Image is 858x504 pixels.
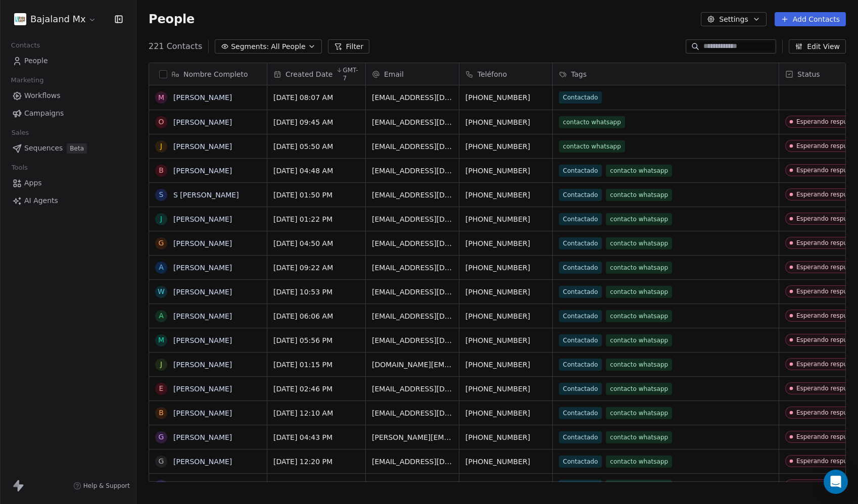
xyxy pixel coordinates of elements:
[83,482,130,490] span: Help & Support
[465,190,546,200] span: [PHONE_NUMBER]
[173,288,232,296] a: [PERSON_NAME]
[465,263,546,273] span: [PHONE_NUMBER]
[559,262,602,274] span: Contactado
[24,195,58,206] span: AI Agents
[372,238,453,248] span: [EMAIL_ADDRESS][DOMAIN_NAME]
[67,143,87,154] span: Beta
[159,238,164,248] div: G
[173,385,232,393] a: [PERSON_NAME]
[465,311,546,321] span: [PHONE_NUMBER]
[606,165,672,177] span: contacto whatsapp
[173,361,232,369] a: [PERSON_NAME]
[372,166,453,176] span: [EMAIL_ADDRESS][DOMAIN_NAME]
[789,39,846,54] button: Edit View
[372,263,453,273] span: [EMAIL_ADDRESS][DOMAIN_NAME]
[173,118,232,126] a: [PERSON_NAME]
[465,141,546,152] span: [PHONE_NUMBER]
[8,140,128,157] a: SequencesBeta
[372,384,453,394] span: [EMAIL_ADDRESS][DOMAIN_NAME]
[159,456,164,467] div: G
[159,432,164,442] div: G
[173,312,232,320] a: [PERSON_NAME]
[8,175,128,191] a: Apps
[465,287,546,297] span: [PHONE_NUMBER]
[606,431,672,443] span: contacto whatsapp
[273,238,359,248] span: [DATE] 04:50 AM
[372,287,453,297] span: [EMAIL_ADDRESS][DOMAIN_NAME]
[149,63,267,85] div: Nombre Completo
[328,39,370,54] button: Filter
[372,141,453,152] span: [EMAIL_ADDRESS][DOMAIN_NAME]
[173,142,232,150] a: [PERSON_NAME]
[173,482,293,490] a: [PERSON_NAME] [PERSON_NAME]
[173,191,239,199] a: S [PERSON_NAME]
[775,12,846,26] button: Add Contacts
[24,90,61,101] span: Workflows
[465,214,546,224] span: [PHONE_NUMBER]
[465,481,546,491] span: [PHONE_NUMBER]
[273,360,359,370] span: [DATE] 01:15 PM
[24,178,42,188] span: Apps
[606,456,672,468] span: contacto whatsapp
[8,192,128,209] a: AI Agents
[7,38,44,53] span: Contacts
[159,480,164,491] div: B
[160,214,162,224] div: J
[159,189,164,200] div: S
[559,140,625,153] span: contacto whatsapp
[372,335,453,345] span: [EMAIL_ADDRESS][DOMAIN_NAME]
[559,334,602,346] span: Contactado
[384,69,404,79] span: Email
[273,311,359,321] span: [DATE] 06:06 AM
[273,481,359,491] span: [DATE] 03:27 AM
[465,335,546,345] span: [PHONE_NUMBER]
[465,238,546,248] span: [PHONE_NUMBER]
[465,92,546,103] span: [PHONE_NUMBER]
[173,264,232,272] a: [PERSON_NAME]
[12,11,99,28] button: Bajaland Mx
[606,359,672,371] span: contacto whatsapp
[273,190,359,200] span: [DATE] 01:50 PM
[273,166,359,176] span: [DATE] 04:48 AM
[465,457,546,467] span: [PHONE_NUMBER]
[606,213,672,225] span: contacto whatsapp
[559,431,602,443] span: Contactado
[7,160,32,175] span: Tools
[271,41,305,52] span: All People
[173,167,232,175] a: [PERSON_NAME]
[273,214,359,224] span: [DATE] 01:22 PM
[273,457,359,467] span: [DATE] 12:20 PM
[465,166,546,176] span: [PHONE_NUMBER]
[606,480,672,492] span: contacto whatsapp
[606,262,672,274] span: contacto whatsapp
[7,73,48,88] span: Marketing
[158,92,164,103] div: M
[372,190,453,200] span: [EMAIL_ADDRESS][DOMAIN_NAME]
[273,335,359,345] span: [DATE] 05:56 PM
[73,482,130,490] a: Help & Support
[465,408,546,418] span: [PHONE_NUMBER]
[559,456,602,468] span: Contactado
[465,360,546,370] span: [PHONE_NUMBER]
[267,63,365,85] div: Created DateGMT-7
[559,383,602,395] span: Contactado
[231,41,269,52] span: Segments:
[372,408,453,418] span: [EMAIL_ADDRESS][DOMAIN_NAME]
[372,457,453,467] span: [EMAIL_ADDRESS][DOMAIN_NAME]
[273,92,359,103] span: [DATE] 08:07 AM
[372,481,453,491] span: [EMAIL_ADDRESS][DOMAIN_NAME]
[8,87,128,104] a: Workflows
[173,336,232,344] a: [PERSON_NAME]
[173,215,232,223] a: [PERSON_NAME]
[606,310,672,322] span: contacto whatsapp
[606,189,672,201] span: contacto whatsapp
[158,286,165,297] div: W
[173,458,232,466] a: [PERSON_NAME]
[372,92,453,103] span: [EMAIL_ADDRESS][DOMAIN_NAME]
[24,56,48,66] span: People
[30,13,86,26] span: Bajaland Mx
[149,40,202,53] span: 221 Contacts
[273,117,359,127] span: [DATE] 09:45 AM
[824,470,848,494] div: Open Intercom Messenger
[553,63,779,85] div: Tags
